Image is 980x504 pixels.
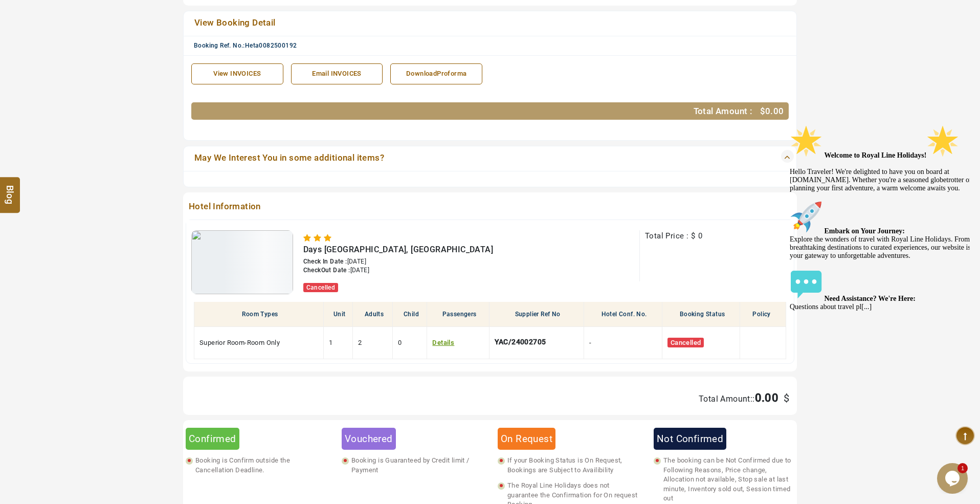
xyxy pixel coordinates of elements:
[39,106,120,114] strong: Embark on Your Journey:
[199,339,280,346] span: Superior Room-Room Only
[432,339,454,346] a: Details
[694,106,753,116] span: Total Amount :
[4,4,188,190] div: 🌟 Welcome to Royal Line Holidays!🌟Hello Traveler! We're delighted to have you on board at [DOMAIN...
[303,258,347,265] span: Check In Date :
[654,428,726,450] div: Not Confirmed
[291,63,383,84] a: Email INVOICES
[662,302,740,327] th: Booking Status
[760,106,765,116] span: $
[303,245,493,254] span: Days [GEOGRAPHIC_DATA], [GEOGRAPHIC_DATA]
[342,428,396,450] div: Vouchered
[323,302,353,327] th: Unit
[4,4,37,37] img: :star2:
[4,80,37,113] img: :rocket:
[347,258,366,265] span: [DATE]
[752,311,770,318] span: Policy
[245,42,297,49] span: Heta0082500192
[329,339,332,346] span: 1
[194,302,324,327] th: Room Types
[39,31,174,38] strong: Welcome to Royal Line Holidays!
[781,392,789,404] span: $
[505,456,638,475] span: If your Booking Status is On Request, Bookings are Subject to Availibility
[303,283,339,292] span: Cancelled
[4,31,186,190] span: Hello Traveler! We're delighted to have you on board at [DOMAIN_NAME]. Whether you're a seasoned ...
[765,106,784,116] span: 0.00
[699,394,755,404] span: Total Amount::
[194,41,794,50] div: Booking Ref. No.:
[645,231,688,240] span: Total Price :
[197,69,278,79] div: View INVOICES
[584,302,662,327] th: Hotel Conf. No.
[489,302,584,327] th: Supplier Ref No
[186,428,239,450] div: Confirmed
[398,339,402,346] span: 0
[191,63,283,84] a: View INVOICES
[937,463,970,494] iframe: chat widget
[498,428,555,450] div: On Request
[303,267,350,274] span: CheckOut Date :
[661,456,794,503] span: The booking can be Not Confirmed due to Following Reasons, Price change, Allocation not available...
[495,335,551,351] div: YAC/24002705
[349,456,482,475] span: Booking is Guaranteed by Credit limit / Payment
[390,63,482,84] a: DownloadProforma
[698,231,702,240] span: 0
[691,231,695,240] span: $
[786,121,970,458] iframe: chat widget
[141,4,173,37] img: :star2:
[193,456,326,475] span: Booking is Confirm outside the Cancellation Deadline.
[427,302,489,327] th: Passengers
[4,147,37,180] img: :speech_balloon:
[186,200,733,214] span: Hotel Information
[350,267,369,274] span: [DATE]
[191,230,293,294] img: dr3C0IbY_d2b5ca33bd970f64a6301fa75ae2eb22.png
[393,302,427,327] th: Child
[589,339,591,346] span: -
[667,338,704,347] span: Cancelled
[194,17,276,28] span: View Booking Detail
[358,339,362,346] span: 2
[191,151,729,166] a: May We Interest You in some additional items?
[4,185,17,194] span: Blog
[353,302,393,327] th: Adults
[39,174,130,182] strong: Need Assistance? We're Here:
[755,391,779,404] span: 0.00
